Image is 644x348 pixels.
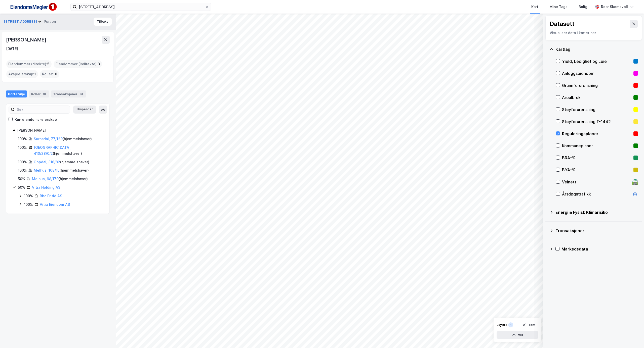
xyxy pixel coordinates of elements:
div: Kun eiendoms-eierskap [15,117,57,123]
div: Årsdøgntrafikk [562,191,630,197]
div: ( hjemmelshaver ) [32,176,88,182]
div: Markedsdata [561,246,638,252]
input: Søk på adresse, matrikkel, gårdeiere, leietakere eller personer [77,3,205,11]
div: Aksjeeierskap : [6,70,38,78]
div: Kommuneplaner [562,143,631,149]
div: Transaksjoner [555,228,638,234]
div: Layers [497,323,507,327]
a: Vitra Holding AS [32,185,60,189]
span: 5 [47,61,50,67]
div: Kart [531,4,538,10]
div: [DATE] [6,46,18,52]
div: [PERSON_NAME] [17,127,103,133]
div: Anleggseiendom [562,70,631,76]
div: Reguleringsplaner [562,131,631,137]
div: Bolig [579,4,587,10]
div: Energi & Fysisk Klimarisiko [555,209,638,215]
div: Roller : [40,70,59,78]
div: 50% [18,184,25,190]
div: ( hjemmelshaver ) [34,159,89,165]
div: Visualiser data i kartet her. [550,30,638,36]
div: Roar Skomsvoll [601,4,628,10]
div: Kontrollprogram for chat [619,324,644,348]
div: 100% [18,159,27,165]
div: [PERSON_NAME] [6,36,47,44]
button: Ekspander [73,106,96,114]
iframe: Chat Widget [619,324,644,348]
a: Vitra Eiendom AS [40,202,70,207]
div: Datasett [550,20,575,28]
div: Arealbruk [562,94,631,101]
div: Person [44,19,56,25]
a: Melhus, 108/16 [34,168,60,172]
div: Støyforurensning T-1442 [562,119,631,125]
button: [STREET_ADDRESS] [4,19,38,24]
span: 3 [98,61,100,67]
a: Oppdal, 316/82 [34,160,60,164]
div: BYA–% [562,167,631,173]
input: Søk [15,106,70,113]
div: 100% [18,144,27,151]
button: Vis [497,331,538,339]
div: 23 [78,91,84,96]
div: Veinett [562,179,630,185]
div: Eiendommer (direkte) : [6,60,52,68]
div: 🛣️ [632,179,638,185]
a: Bbc Fritid AS [40,194,62,198]
div: 10 [42,91,47,96]
div: ( hjemmelshaver ) [34,167,89,173]
a: Surnadal, 77/129 [34,137,63,141]
div: Støyforurensning [562,107,631,113]
div: Transaksjoner [51,90,86,97]
img: F4PB6Px+NJ5v8B7XTbfpPpyloAAAAASUVORK5CYII= [8,1,58,13]
div: 1 [508,322,513,327]
span: 10 [53,71,57,77]
div: 100% [24,202,33,208]
button: Tilbake [94,18,112,26]
div: Yield, Ledighet og Leie [562,58,631,64]
div: Kartlag [555,46,638,52]
a: Melhus, 98/170 [32,177,59,181]
span: 1 [34,71,36,77]
div: Mine Tags [549,4,568,10]
div: 50% [18,176,25,182]
div: Portefølje [6,90,27,97]
button: Tøm [519,321,538,329]
div: ( hjemmelshaver ) [34,144,103,157]
div: Grunnforurensning [562,82,631,88]
div: Eiendommer (Indirekte) : [54,60,102,68]
div: Roller [29,90,49,97]
a: [GEOGRAPHIC_DATA], 410/28/0/2 [34,145,71,156]
div: 100% [18,167,27,173]
div: BRA–% [562,155,631,161]
div: ( hjemmelshaver ) [34,136,92,142]
div: 100% [24,193,33,199]
div: 100% [18,136,27,142]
